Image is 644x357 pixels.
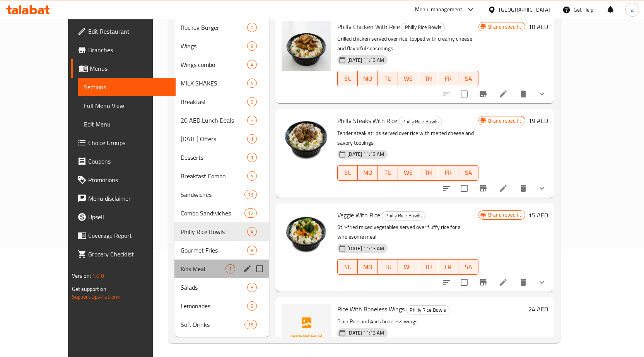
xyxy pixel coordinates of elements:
div: items [247,116,257,125]
span: 18 [245,321,256,328]
span: Menu disclaimer [88,194,169,203]
div: Sandwiches13 [174,185,270,204]
span: Branch specific [485,211,525,219]
svg: Show Choices [537,89,547,99]
span: Breakfast Combo [181,171,247,181]
div: items [247,79,257,88]
div: Gourmet Fries [181,246,247,255]
span: TU [381,73,395,84]
span: 1.0.0 [92,271,104,281]
button: SA [458,165,478,181]
div: items [247,171,257,181]
span: SU [341,73,355,84]
span: Version: [72,271,91,281]
div: items [247,23,257,32]
button: Branch-specific-item [474,179,492,198]
span: 0 [248,24,256,31]
span: 0 [248,98,256,106]
button: WE [398,259,418,275]
div: items [247,153,257,162]
span: 8 [248,302,256,310]
button: SA [458,71,478,86]
div: items [247,97,257,106]
a: Coupons [71,152,176,171]
div: items [244,190,257,199]
span: MO [361,167,375,178]
span: TH [421,73,435,84]
span: Coupons [88,157,169,166]
span: Menus [90,64,169,73]
span: Philly Steaks With Rice [337,115,397,126]
span: 8 [248,43,256,50]
div: Philly Rice Bowls [406,305,449,314]
button: TH [418,165,438,181]
span: 1 [248,135,256,143]
p: Stir-fried mixed vegetables served over fluffy rice for a wholesome meal. [337,222,478,242]
span: Veggie With Rice [337,209,380,221]
div: [DATE] Offers1 [174,130,270,148]
span: Branch specific [485,23,525,31]
button: TH [418,71,438,86]
span: SA [461,73,475,84]
span: SU [341,261,355,273]
div: Menu-management [415,5,463,14]
span: TH [421,167,435,178]
button: delete [514,85,533,103]
span: Philly Rice Bowls [407,306,449,314]
span: Select to update [456,274,472,290]
div: items [247,227,257,236]
div: items [244,208,257,218]
a: Sections [78,78,176,96]
span: FR [441,261,455,273]
button: FR [438,165,458,181]
button: FR [438,259,458,275]
div: Philly Rice Bowls [399,117,442,126]
span: [DATE] 11:13 AM [344,245,387,252]
a: Edit Menu [78,115,176,133]
span: SU [341,167,355,178]
button: delete [514,179,533,198]
div: Philly Rice Bowls [382,211,425,220]
div: items [247,60,257,69]
button: Branch-specific-item [474,85,492,103]
div: Desserts1 [174,148,270,167]
p: Grilled chicken served over rice, topped with creamy cheese and flavorful seasonings. [337,34,478,53]
button: TH [418,259,438,275]
div: Gourmet Fries8 [174,241,270,260]
button: SU [337,165,358,181]
span: 20 AED Lunch Deals [181,116,247,125]
div: MILK SHAKES4 [174,74,270,92]
button: MO [358,165,378,181]
span: Grocery Checklist [88,249,169,259]
div: Salads3 [174,278,270,297]
div: items [247,246,257,255]
span: [DATE] 11:13 AM [344,329,387,337]
span: Coverage Report [88,231,169,240]
span: Rice With Boneless Wings [337,303,405,315]
div: Kids Meal [181,264,225,273]
span: Promotions [88,175,169,184]
span: Soft Drinks [181,320,244,329]
div: items [247,134,257,143]
div: Lemonades8 [174,297,270,315]
div: Breakfast0 [174,92,270,111]
span: WE [401,261,415,273]
span: Branches [88,45,169,55]
span: [DATE] Offers [181,134,247,143]
div: Combo Sandwiches12 [174,204,270,222]
div: National Day Offers [181,134,247,143]
span: 1 [248,154,256,161]
span: Salads [181,283,247,292]
button: sort-choices [437,273,456,292]
span: TU [381,261,395,273]
div: Breakfast Combo4 [174,167,270,185]
span: Full Menu View [84,101,169,110]
div: Wings [181,41,247,51]
span: MO [361,73,375,84]
span: Desserts [181,153,247,162]
button: TU [378,259,398,275]
a: Support.OpsPlatform [72,292,121,302]
button: edit [241,263,253,275]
